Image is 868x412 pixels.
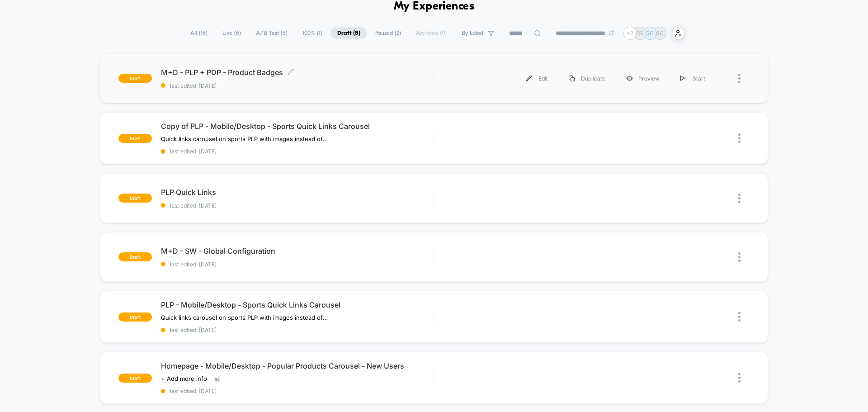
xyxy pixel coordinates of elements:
[670,68,716,89] div: Start
[636,30,644,37] p: CR
[118,74,152,83] span: draft
[161,148,434,155] span: last edited: [DATE]
[609,30,614,36] img: end
[623,27,637,40] div: + 2
[184,27,214,39] span: All ( 16 )
[161,68,434,77] span: M+D - PLP + PDP - Product Badges
[738,133,741,143] img: close
[161,202,434,209] span: last edited: [DATE]
[526,76,532,81] img: menu
[161,314,329,321] span: Quick links carousel on sports PLP with images instead of text based quick links
[738,252,741,262] img: close
[161,361,434,370] span: Homepage - Mobile/Desktop - Popular Products Carousel - New Users
[296,27,329,39] span: 100% ( 1 )
[118,374,152,383] span: draft
[118,134,152,143] span: draft
[738,312,741,322] img: close
[646,30,654,37] p: GC
[161,188,434,197] span: PLP Quick Links
[738,373,741,383] img: close
[738,194,741,203] img: close
[161,375,207,382] span: + Add more info
[368,27,408,39] span: Paused ( 2 )
[118,252,152,261] span: draft
[569,76,575,81] img: menu
[161,300,434,309] span: PLP - Mobile/Desktop - Sports Quick Links Carousel
[656,30,664,37] p: SC
[161,261,434,268] span: last edited: [DATE]
[249,27,294,39] span: A/B Test ( 5 )
[462,30,483,37] span: By Label
[558,68,616,89] div: Duplicate
[161,246,434,256] span: M+D - SW - Global Configuration
[118,313,152,322] span: draft
[616,68,670,89] div: Preview
[516,68,558,89] div: Edit
[118,194,152,203] span: draft
[161,82,434,89] span: last edited: [DATE]
[680,76,685,81] img: menu
[161,135,329,142] span: Quick links carousel on sports PLP with images instead of text based quick links
[161,388,434,394] span: last edited: [DATE]
[330,27,367,39] span: Draft ( 8 )
[216,27,248,39] span: Live ( 6 )
[738,74,741,83] img: close
[161,327,434,333] span: last edited: [DATE]
[161,122,434,131] span: Copy of PLP - Mobile/Desktop - Sports Quick Links Carousel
